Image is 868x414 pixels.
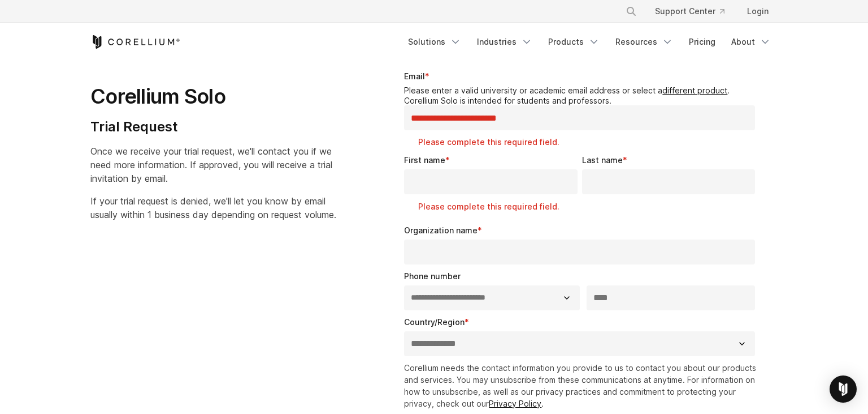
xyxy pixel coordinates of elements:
a: About [724,32,778,52]
h1: Corellium Solo [90,84,336,109]
a: Privacy Policy [489,399,541,408]
span: Country/Region [404,317,465,327]
h4: Trial Request [90,118,336,135]
p: Corellium needs the contact information you provide to us to contact you about our products and s... [404,362,759,409]
a: Industries [470,32,539,52]
button: Search [621,1,641,22]
label: Please complete this required field. [418,136,759,148]
span: First name [404,155,445,165]
span: Once we receive your trial request, we'll contact you if we need more information. If approved, y... [90,146,332,184]
span: If your trial request is denied, we'll let you know by email usually within 1 business day depend... [90,195,336,220]
a: Resources [609,32,680,52]
span: Last name [582,155,623,165]
span: Email [404,71,425,81]
a: Pricing [682,32,722,52]
label: Please complete this required field. [418,201,581,212]
span: Phone number [404,271,461,281]
a: Products [541,32,606,52]
a: Login [738,1,778,22]
div: Navigation Menu [612,1,778,22]
div: Navigation Menu [401,32,778,52]
div: Open Intercom Messenger [830,375,857,403]
legend: Please enter a valid university or academic email address or select a . Corellium Solo is intende... [404,86,759,105]
span: Organization name [404,225,478,235]
a: Support Center [646,1,734,22]
a: different product [662,86,727,95]
a: Corellium Home [90,35,180,49]
a: Solutions [401,32,468,52]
